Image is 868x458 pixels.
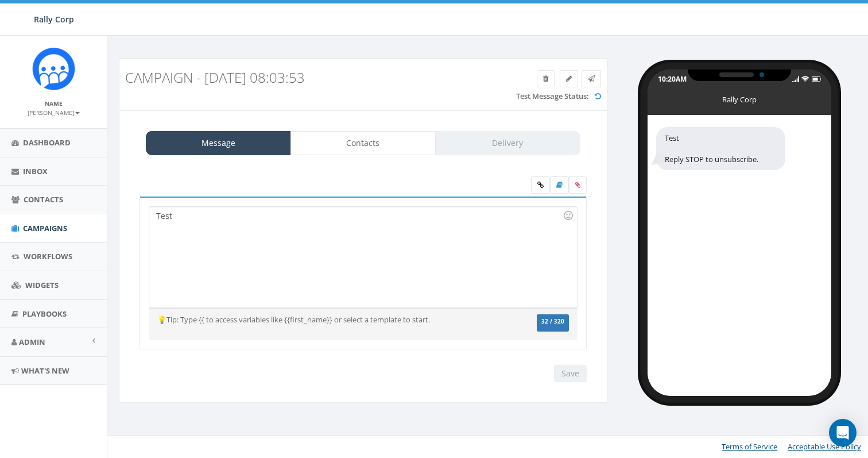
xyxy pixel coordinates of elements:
[21,365,69,376] span: What's New
[24,251,72,261] span: Workflows
[711,94,768,100] div: Rally Corp
[658,74,687,84] div: 10:20AM
[516,91,589,102] label: Test Message Status:
[722,441,777,452] a: Terms of Service
[550,176,569,194] label: Insert Template Text
[23,223,67,233] span: Campaigns
[23,137,71,148] span: Dashboard
[32,47,75,90] img: Icon_1.png
[541,318,564,325] span: 32 / 320
[656,127,785,171] div: Test Reply STOP to unsubscribe.
[566,74,572,83] span: Edit Campaign
[45,99,63,107] small: Name
[149,207,576,307] div: Test
[788,441,861,452] a: Acceptable Use Policy
[25,280,59,290] span: Widgets
[588,74,595,83] span: Send Test Message
[829,419,857,447] div: Open Intercom Messenger
[125,70,478,85] h3: Campaign - [DATE] 08:03:53
[28,107,80,117] a: [PERSON_NAME]
[146,131,291,155] a: Message
[19,337,45,347] span: Admin
[543,74,548,83] span: Delete Campaign
[149,314,506,325] div: 💡Tip: Type {{ to access variables like {{first_name}} or select a template to start.
[569,176,587,194] span: Attach your media
[24,194,63,205] span: Contacts
[22,309,67,319] span: Playbooks
[290,131,436,155] a: Contacts
[28,109,80,117] small: [PERSON_NAME]
[23,166,48,176] span: Inbox
[34,14,74,25] span: Rally Corp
